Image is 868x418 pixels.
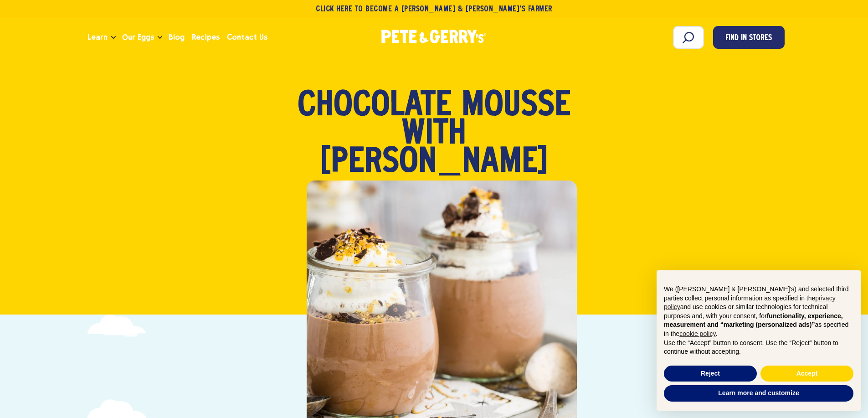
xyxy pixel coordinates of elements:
span: Our Eggs [122,31,154,43]
span: Contact Us [227,31,267,43]
span: with [402,120,466,149]
a: Our Eggs [118,25,158,50]
a: cookie policy [679,330,715,337]
span: [PERSON_NAME] [320,149,548,177]
button: Learn more and customize [664,385,853,402]
a: Contact Us [223,25,271,50]
a: Learn [84,25,111,50]
p: We ([PERSON_NAME] & [PERSON_NAME]'s) and selected third parties collect personal information as s... [664,285,853,339]
a: Find in Stores [713,26,785,49]
a: Blog [165,25,188,50]
a: Recipes [188,25,223,50]
button: Open the dropdown menu for Our Eggs [158,36,162,39]
span: Mousse [462,92,570,120]
button: Accept [760,366,853,382]
span: Learn [87,31,108,43]
span: Chocolate [298,92,452,120]
button: Reject [664,366,757,382]
input: Search [673,26,704,49]
span: Recipes [192,31,220,43]
button: Open the dropdown menu for Learn [111,36,116,39]
span: Blog [169,31,185,43]
p: Use the “Accept” button to consent. Use the “Reject” button to continue without accepting. [664,339,853,356]
span: Find in Stores [725,32,772,45]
